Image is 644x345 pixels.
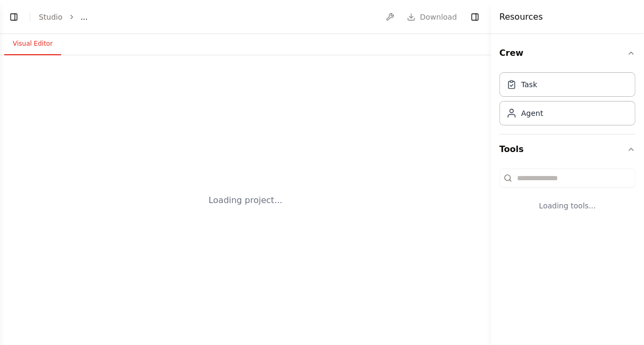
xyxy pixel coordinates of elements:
[209,194,283,207] div: Loading project...
[499,192,635,220] div: Loading tools...
[6,10,21,24] button: Show left sidebar
[521,108,543,119] div: Agent
[81,12,88,22] span: ...
[468,10,482,24] button: Hide right sidebar
[499,11,543,23] h4: Resources
[39,12,88,22] nav: breadcrumb
[39,13,63,21] a: Studio
[499,38,635,68] button: Crew
[499,164,635,228] div: Tools
[499,68,635,134] div: Crew
[4,33,61,55] button: Visual Editor
[499,134,635,164] button: Tools
[521,79,537,90] div: Task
